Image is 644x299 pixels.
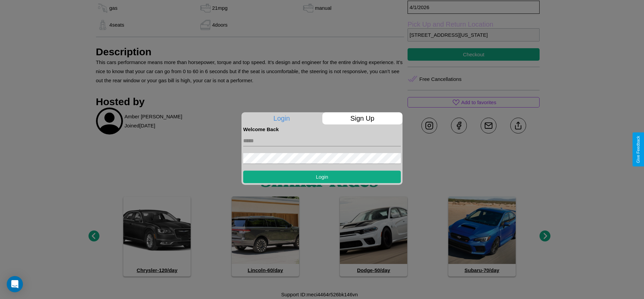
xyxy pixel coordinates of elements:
[636,136,641,163] div: Give Feedback
[243,171,401,183] button: Login
[322,112,403,124] p: Sign Up
[7,276,23,292] div: Open Intercom Messenger
[241,112,322,124] p: Login
[243,126,401,132] h4: Welcome Back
